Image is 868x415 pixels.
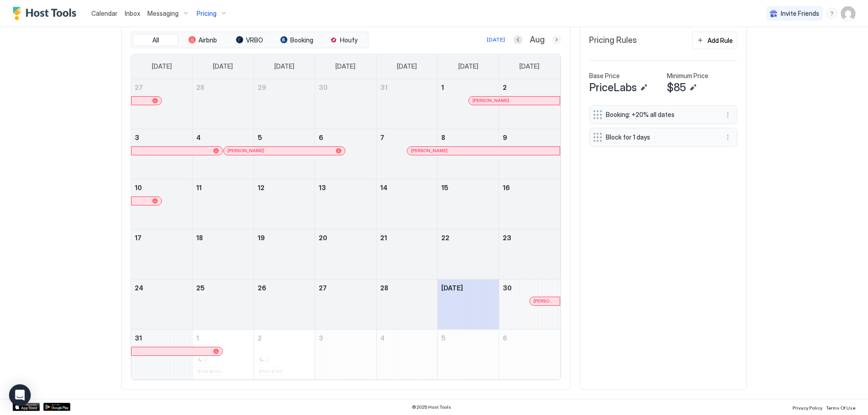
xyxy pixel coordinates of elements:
[131,280,192,296] a: August 24, 2025
[319,184,326,191] span: 13
[131,279,193,329] td: August 24, 2025
[131,330,192,346] a: August 31, 2025
[377,330,438,346] a: September 4, 2025
[196,84,204,91] span: 28
[438,279,499,329] td: August 29, 2025
[380,234,387,242] span: 21
[254,79,315,129] td: July 29, 2025
[254,280,315,296] a: August 26, 2025
[503,84,507,91] span: 2
[499,329,560,379] td: September 6, 2025
[254,129,315,146] a: August 5, 2025
[198,36,217,44] span: Airbnb
[315,229,377,279] td: August 20, 2025
[688,82,698,93] button: Edit
[519,62,539,70] span: [DATE]
[380,184,387,191] span: 14
[274,34,319,47] button: Booking
[315,179,376,196] a: August 13, 2025
[193,179,254,196] a: August 11, 2025
[380,84,387,91] span: 31
[135,184,142,191] span: 10
[91,9,118,18] a: Calendar
[499,79,560,129] td: August 2, 2025
[449,54,487,79] a: Friday
[589,35,637,46] span: Pricing Rules
[552,35,561,44] button: Next month
[510,54,548,79] a: Saturday
[315,179,377,229] td: August 13, 2025
[438,229,499,246] a: August 22, 2025
[722,132,733,143] div: menu
[213,62,233,70] span: [DATE]
[388,54,426,79] a: Thursday
[472,98,509,103] span: [PERSON_NAME]
[533,298,556,304] span: [PERSON_NAME]
[254,229,315,246] a: August 19, 2025
[441,284,463,292] span: [DATE]
[377,229,438,246] a: August 21, 2025
[826,402,855,412] a: Terms Of Use
[13,403,40,411] div: App Store
[258,184,264,191] span: 12
[131,179,193,229] td: August 10, 2025
[412,404,451,410] span: © 2025 Host Tools
[133,34,178,47] button: All
[503,184,510,191] span: 16
[290,36,313,44] span: Booking
[438,129,499,146] a: August 8, 2025
[258,84,266,91] span: 29
[376,329,438,379] td: September 4, 2025
[227,148,341,154] div: [PERSON_NAME]
[135,284,143,292] span: 24
[472,98,556,103] div: [PERSON_NAME]
[438,329,499,379] td: September 5, 2025
[254,229,315,279] td: August 19, 2025
[321,34,366,47] button: Houfy
[315,330,376,346] a: September 3, 2025
[131,329,193,379] td: August 31, 2025
[193,79,254,129] td: July 28, 2025
[397,62,417,70] span: [DATE]
[315,279,377,329] td: August 27, 2025
[340,36,358,44] span: Houfy
[319,334,323,342] span: 3
[499,129,560,179] td: August 9, 2025
[143,54,181,79] a: Sunday
[326,54,364,79] a: Wednesday
[458,62,478,70] span: [DATE]
[438,179,499,196] a: August 15, 2025
[841,6,855,21] div: User profile
[180,34,225,47] button: Airbnb
[196,134,201,141] span: 4
[152,36,159,44] span: All
[438,330,499,346] a: September 5, 2025
[499,79,560,96] a: August 2, 2025
[441,84,444,91] span: 1
[499,229,560,279] td: August 23, 2025
[319,284,327,292] span: 27
[826,405,855,410] span: Terms Of Use
[499,279,560,329] td: August 30, 2025
[135,234,142,242] span: 17
[638,82,649,93] button: Edit
[254,330,315,346] a: September 2, 2025
[692,32,737,49] button: Add Rule
[196,184,202,191] span: 11
[499,330,560,346] a: September 6, 2025
[377,79,438,96] a: July 31, 2025
[315,129,376,146] a: August 6, 2025
[503,134,507,141] span: 9
[781,9,819,18] span: Invite Friends
[722,132,733,143] button: More options
[667,81,686,94] span: $85
[258,234,265,242] span: 19
[193,129,254,146] a: August 4, 2025
[438,179,499,229] td: August 15, 2025
[315,280,376,296] a: August 27, 2025
[438,129,499,179] td: August 8, 2025
[438,79,499,96] a: August 1, 2025
[91,9,118,17] span: Calendar
[380,334,385,342] span: 4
